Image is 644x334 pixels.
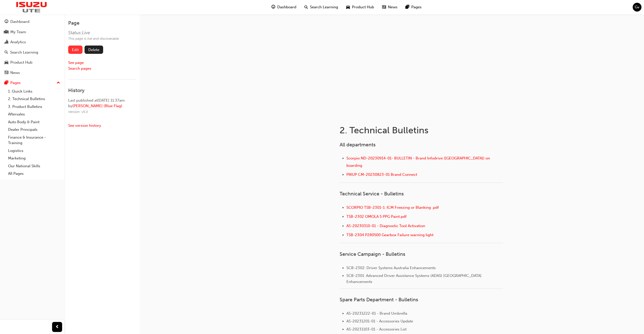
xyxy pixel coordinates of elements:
[5,60,8,65] span: car-icon
[2,17,62,26] a: Dashboard
[5,81,8,85] span: pages-icon
[2,68,62,77] a: News
[68,46,83,54] a: Edit
[6,162,62,170] a: Our National Skills
[346,205,439,210] a: SCORPIO TSB-2301-1: ICM Freezing or Blanking .pdf
[340,297,418,303] span: Spare Parts Department - Bulletins
[5,71,8,75] span: news-icon
[5,20,8,24] span: guage-icon
[2,58,62,67] a: Product Hub
[3,2,60,13] img: dingo
[6,147,62,155] a: Logistics
[2,78,62,88] button: Pages
[10,50,38,55] div: Search Learning
[72,104,122,108] a: [PERSON_NAME] (Blue Flag)
[382,4,386,10] span: news-icon
[68,36,119,41] span: This page is live and discoverable.
[340,125,505,136] h1: 2. Technical Bulletins
[10,39,26,45] div: Analytics
[10,60,32,65] div: Product Hub
[6,103,62,111] a: 3. Product Bulletins
[6,95,62,103] a: 2. Technical Bulletins
[342,2,378,12] a: car-iconProduct Hub
[10,19,29,25] div: Dashboard
[346,327,407,331] span: AS-20231103-01 - Accessories List
[346,172,417,177] a: PIKUP CM-20230823-01 Brand Connect
[2,48,62,57] a: Search Learning
[68,30,119,36] div: Status: Live
[346,273,482,284] span: SCB-2301: Advanced Driver Assistance Systems (ADAS) [GEOGRAPHIC_DATA] Enhancements
[68,103,136,109] div: by
[340,251,405,257] span: Service Campaign - Bulletins
[57,80,60,86] span: up-icon
[346,233,433,237] a: TSB-2304 P280500 Gearbox Failure warning light
[6,110,62,118] a: Aftersales
[5,40,8,45] span: chart-icon
[6,154,62,162] a: Marketing
[406,4,409,10] span: pages-icon
[346,224,425,228] a: AS-20230310-01 - Diagnostic Tool Activation
[378,2,401,12] a: news-iconNews
[346,266,436,270] span: SCB-2302: Driver Systems Australia Enhancements
[68,20,136,26] h3: Page
[68,60,84,65] a: See page
[68,88,136,93] h3: History
[346,156,491,168] a: Scorpio ND-20230914-01- BULLETIN - Brand Infodrive ([GEOGRAPHIC_DATA]) on boarding
[277,4,296,10] span: Dashboard
[68,123,101,128] a: See version history
[5,50,8,55] span: search-icon
[5,30,8,34] span: people-icon
[346,311,407,316] span: AS-20231222-01 - Brand Umbrella
[267,2,300,12] a: guage-iconDashboard
[10,70,20,76] div: News
[388,4,397,10] span: News
[6,118,62,126] a: Auto Body & Paint
[68,98,136,103] div: Last published at [DATE] 11:37am
[2,27,62,37] a: My Team
[310,4,338,10] span: Search Learning
[346,319,413,323] span: AS-20231201-01 - Accessories Update
[401,2,426,12] a: pages-iconPages
[346,4,350,10] span: car-icon
[55,324,59,330] span: prev-icon
[6,88,62,95] a: 1. Quick Links
[10,29,26,35] div: My Team
[68,66,91,71] a: Search pages
[10,80,21,86] div: Pages
[635,4,639,10] span: Gv
[633,3,641,12] button: Gv
[2,37,62,47] a: Analytics
[85,46,103,54] button: Delete
[6,134,62,147] a: Finance & Insurance - Training
[346,214,407,219] a: TSB-2302 OMOLA 5 PPG Paint.pdf
[340,191,404,197] span: Technical Service - Bulletins
[6,126,62,134] a: Dealer Principals
[352,4,374,10] span: Product Hub
[271,4,275,10] span: guage-icon
[411,4,422,10] span: Pages
[340,142,376,148] span: All departments
[2,16,62,78] button: DashboardMy TeamAnalyticsSearch LearningProduct HubNews
[304,4,308,10] span: search-icon
[68,110,88,114] span: Version: v 5 . 0
[300,2,342,12] a: search-iconSearch Learning
[6,170,62,178] a: All Pages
